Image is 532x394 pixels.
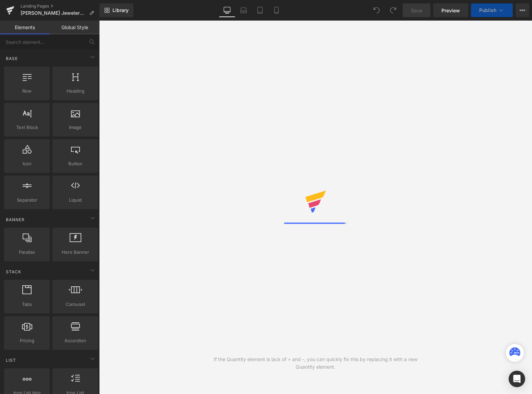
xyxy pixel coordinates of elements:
button: Publish [471,3,513,17]
span: Save [411,7,422,14]
a: Global Style [50,21,99,34]
div: If the Quantity element is lack of + and -, you can quickly fix this by replacing it with a new Q... [208,356,424,371]
button: Redo [386,3,400,17]
span: Image [55,124,96,131]
span: Preview [441,7,460,14]
span: Pricing [6,337,48,344]
a: Desktop [219,3,235,17]
span: Hero Banner [55,249,96,256]
span: List [5,357,17,363]
span: Heading [55,87,96,95]
a: Preview [433,3,468,17]
span: Parallax [6,249,48,256]
a: Tablet [252,3,268,17]
a: Laptop [235,3,252,17]
span: Library [113,7,129,13]
span: Icon [6,160,48,167]
div: Open Intercom Messenger [509,371,525,387]
span: Liquid [55,196,96,204]
span: Stack [5,268,22,275]
span: Accordion [55,337,96,344]
button: Undo [370,3,383,17]
span: Base [5,55,19,62]
a: New Library [99,3,133,17]
span: Carousel [55,301,96,308]
span: [PERSON_NAME] Jewelers [PERSON_NAME] [21,10,86,16]
a: Mobile [268,3,285,17]
span: Publish [479,8,496,13]
button: More [516,3,529,17]
a: Landing Pages [21,3,99,9]
span: Row [6,87,48,95]
span: Tabs [6,301,48,308]
span: Separator [6,196,48,204]
span: Banner [5,216,25,223]
span: Button [55,160,96,167]
span: Text Block [6,124,48,131]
